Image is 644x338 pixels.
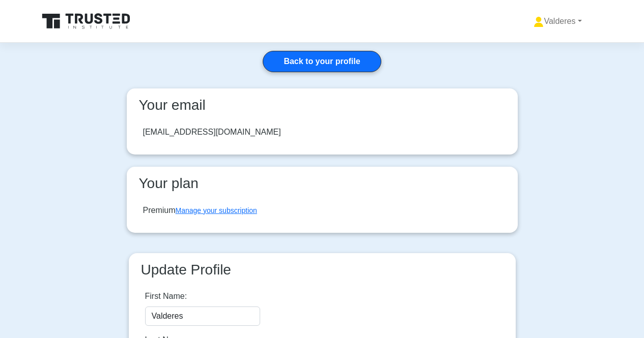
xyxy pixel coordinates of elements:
h3: Your plan [135,175,510,192]
div: Premium [143,204,257,217]
h3: Update Profile [137,261,508,279]
a: Valderes [509,11,606,32]
div: [EMAIL_ADDRESS][DOMAIN_NAME] [143,126,281,138]
a: Manage your subscription [176,206,257,214]
a: Back to your profile [263,51,381,72]
label: First Name: [145,290,187,302]
h3: Your email [135,97,510,114]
